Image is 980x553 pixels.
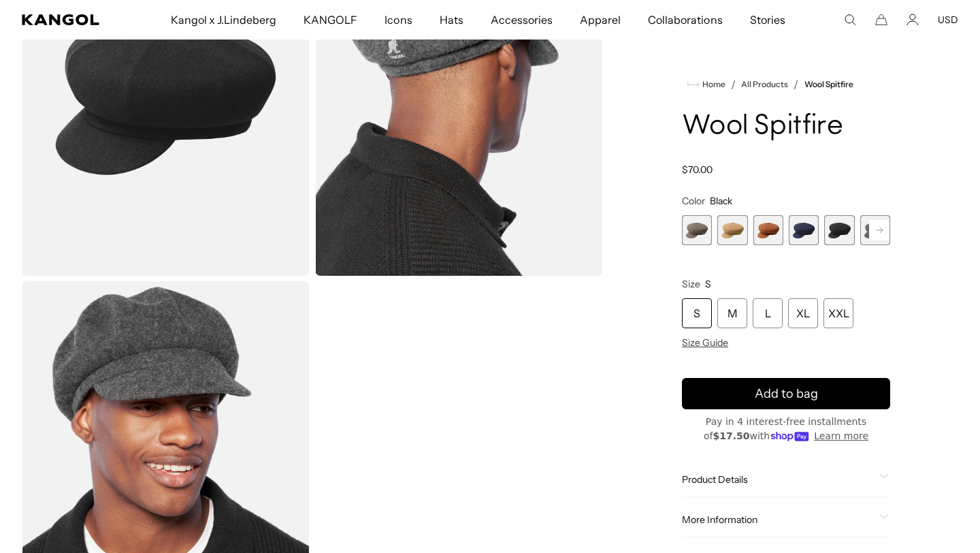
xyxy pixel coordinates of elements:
[700,80,725,89] span: Home
[682,278,700,290] span: Size
[682,336,728,349] span: Size Guide
[682,163,713,176] span: $70.00
[844,14,856,26] summary: Search here
[804,80,853,89] a: Wool Spitfire
[682,378,890,409] button: Add to bag
[753,215,783,245] label: Mahogany
[682,298,712,328] div: S
[682,76,890,93] nav: breadcrumbs
[860,215,890,245] label: Dark Flannel
[788,76,798,93] li: /
[682,473,874,486] span: Product Details
[938,14,958,26] button: USD
[705,278,711,290] span: S
[741,80,788,89] a: All Products
[789,215,819,245] label: Navy
[875,14,887,26] button: Cart
[824,215,854,245] div: 5 of 8
[788,298,818,328] div: XL
[906,14,919,26] a: Account
[789,215,819,245] div: 4 of 8
[717,215,747,245] div: 2 of 8
[755,385,818,403] span: Add to bag
[860,215,890,245] div: 6 of 8
[823,298,853,328] div: XXL
[753,215,783,245] div: 3 of 8
[682,112,890,142] h1: Wool Spitfire
[717,298,747,328] div: M
[725,76,736,93] li: /
[824,215,854,245] label: Black
[682,513,874,526] span: More Information
[682,215,712,245] div: 1 of 8
[710,195,732,207] span: Black
[687,78,725,91] a: Home
[22,14,112,25] a: Kangol
[753,298,783,328] div: L
[682,215,712,245] label: Warm Grey
[717,215,747,245] label: Camel
[682,195,705,207] span: Color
